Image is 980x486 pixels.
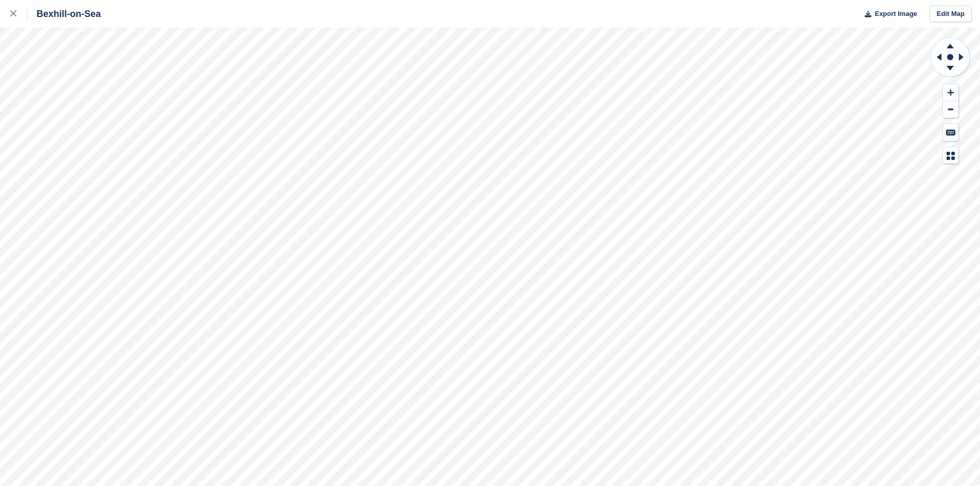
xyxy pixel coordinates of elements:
[943,147,958,164] button: Map Legend
[943,101,958,118] button: Zoom Out
[859,6,917,23] button: Export Image
[875,9,917,19] span: Export Image
[27,8,101,20] div: Bexhill-on-Sea
[943,124,958,141] button: Keyboard Shortcuts
[930,6,972,23] a: Edit Map
[943,84,958,101] button: Zoom In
